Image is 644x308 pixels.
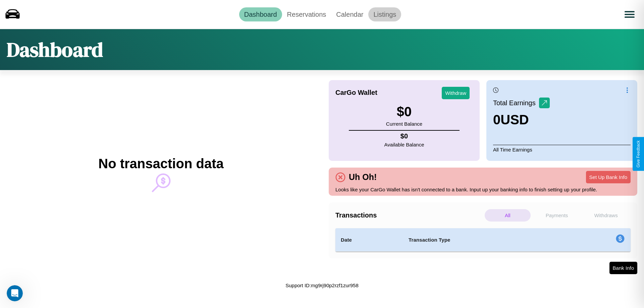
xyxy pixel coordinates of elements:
p: Looks like your CarGo Wallet has isn't connected to a bank. Input up your banking info to finish ... [335,185,631,194]
h2: No transaction data [98,156,223,171]
h1: Dashboard [7,36,103,63]
h4: Transactions [335,211,483,219]
h4: Uh Oh! [345,172,380,182]
h3: 0 USD [493,112,550,127]
p: All Time Earnings [493,145,631,154]
button: Withdraw [442,87,470,99]
h4: $ 0 [384,132,424,140]
h3: $ 0 [386,104,422,119]
a: Dashboard [239,7,282,21]
a: Calendar [331,7,368,21]
p: Available Balance [384,140,424,149]
p: All [485,209,531,222]
p: Payments [534,209,580,222]
p: Current Balance [386,119,422,128]
iframe: Intercom live chat [7,285,23,301]
h4: Transaction Type [409,236,561,244]
p: Total Earnings [493,97,539,109]
p: Withdraws [583,209,629,222]
div: Give Feedback [636,140,641,168]
button: Open menu [620,5,639,24]
h4: CarGo Wallet [335,89,377,97]
a: Reservations [282,7,331,21]
p: Support ID: mg9rj90p2rzf1zur958 [285,281,359,290]
table: simple table [335,228,631,252]
button: Set Up Bank Info [586,171,631,183]
h4: Date [341,236,398,244]
button: Bank Info [609,262,637,274]
a: Listings [368,7,401,21]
